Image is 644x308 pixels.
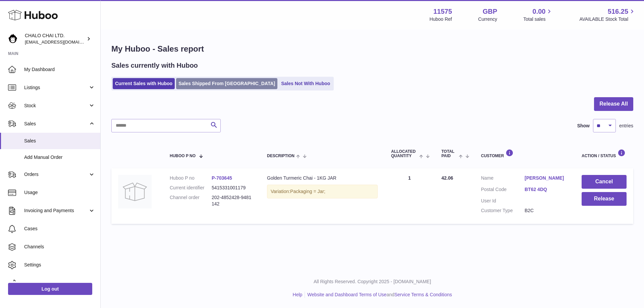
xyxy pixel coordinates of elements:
[25,39,99,45] span: [EMAIL_ADDRESS][DOMAIN_NAME]
[24,121,88,127] span: Sales
[481,175,525,183] dt: Name
[483,7,497,16] strong: GBP
[579,7,636,22] a: 516.25 AVAILABLE Stock Total
[24,207,88,214] span: Invoicing and Payments
[24,154,95,161] span: Add Manual Order
[433,7,452,16] strong: 11575
[582,175,627,189] button: Cancel
[170,194,212,207] dt: Channel order
[24,138,95,144] span: Sales
[481,186,525,194] dt: Postal Code
[441,149,457,158] span: Total paid
[24,66,95,73] span: My Dashboard
[212,175,232,181] a: P-703645
[582,192,627,206] button: Release
[267,154,294,158] span: Description
[25,33,85,45] div: CHALO CHAI LTD.
[279,78,332,89] a: Sales Not With Huboo
[111,44,633,54] h1: My Huboo - Sales report
[307,292,386,297] a: Website and Dashboard Terms of Use
[608,7,628,16] span: 516.25
[106,279,639,285] p: All Rights Reserved. Copyright 2025 - [DOMAIN_NAME]
[111,61,198,70] h2: Sales currently with Huboo
[24,171,88,178] span: Orders
[384,168,435,224] td: 1
[594,97,633,111] button: Release All
[24,262,95,268] span: Settings
[619,123,633,129] span: entries
[24,189,95,196] span: Usage
[305,292,452,298] li: and
[24,103,88,109] span: Stock
[8,283,92,295] a: Log out
[176,78,277,89] a: Sales Shipped From [GEOGRAPHIC_DATA]
[481,207,525,214] dt: Customer Type
[170,185,212,191] dt: Current identifier
[430,16,452,22] div: Huboo Ref
[212,185,254,191] dd: 5415331001179
[8,34,18,44] img: Chalo@chalocompany.com
[113,78,175,89] a: Current Sales with Huboo
[24,226,95,232] span: Cases
[293,292,303,297] a: Help
[481,149,568,158] div: Customer
[24,280,95,286] span: Returns
[212,194,254,207] dd: 202-4852428-9481142
[525,186,568,193] a: BT62 4DQ
[267,185,378,198] div: Variation:
[118,175,152,208] img: no-photo.jpg
[394,292,452,297] a: Service Terms & Conditions
[441,175,453,181] span: 42.06
[525,207,568,214] dd: B2C
[170,154,196,158] span: Huboo P no
[481,198,525,204] dt: User Id
[577,123,590,129] label: Show
[525,175,568,181] a: [PERSON_NAME]
[478,16,497,22] div: Currency
[391,149,418,158] span: ALLOCATED Quantity
[290,189,325,194] span: Packaging = Jar;
[24,244,95,250] span: Channels
[582,149,627,158] div: Action / Status
[170,175,212,181] dt: Huboo P no
[267,175,378,181] div: Golden Turmeric Chai - 1KG JAR
[523,16,553,22] span: Total sales
[523,7,553,22] a: 0.00 Total sales
[24,84,88,91] span: Listings
[533,7,546,16] span: 0.00
[579,16,636,22] span: AVAILABLE Stock Total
